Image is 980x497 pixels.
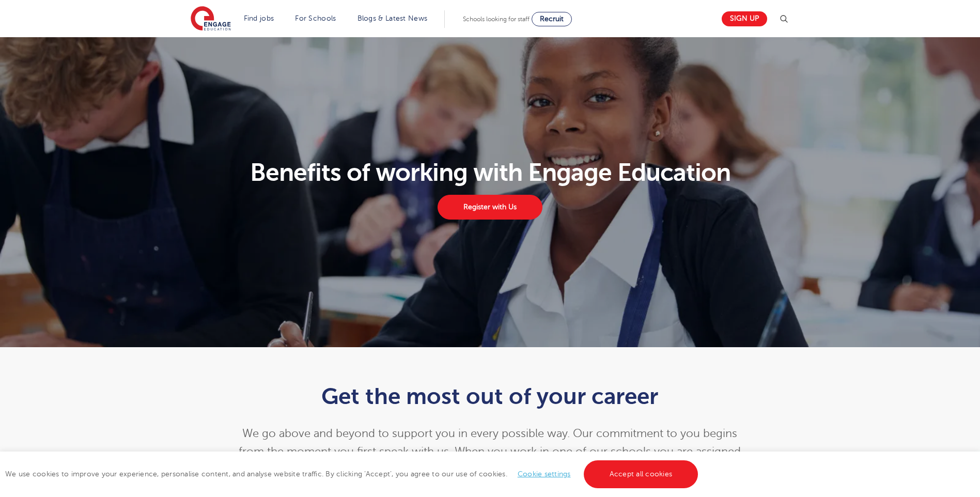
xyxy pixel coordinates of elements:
[191,6,231,32] img: Engage Education
[244,14,274,22] a: Find jobs
[584,460,698,488] a: Accept all cookies
[532,12,572,26] a: Recruit
[540,15,564,23] span: Recruit
[357,14,428,22] a: Blogs & Latest News
[184,160,796,185] h1: Benefits of working with Engage Education
[722,11,767,26] a: Sign up
[237,383,743,409] h1: Get the most out of your career
[463,15,530,23] span: Schools looking for staff
[438,195,542,220] a: Register with Us
[295,14,336,22] a: For Schools
[518,470,571,478] a: Cookie settings
[5,470,701,478] span: We use cookies to improve your experience, personalise content, and analyse website traffic. By c...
